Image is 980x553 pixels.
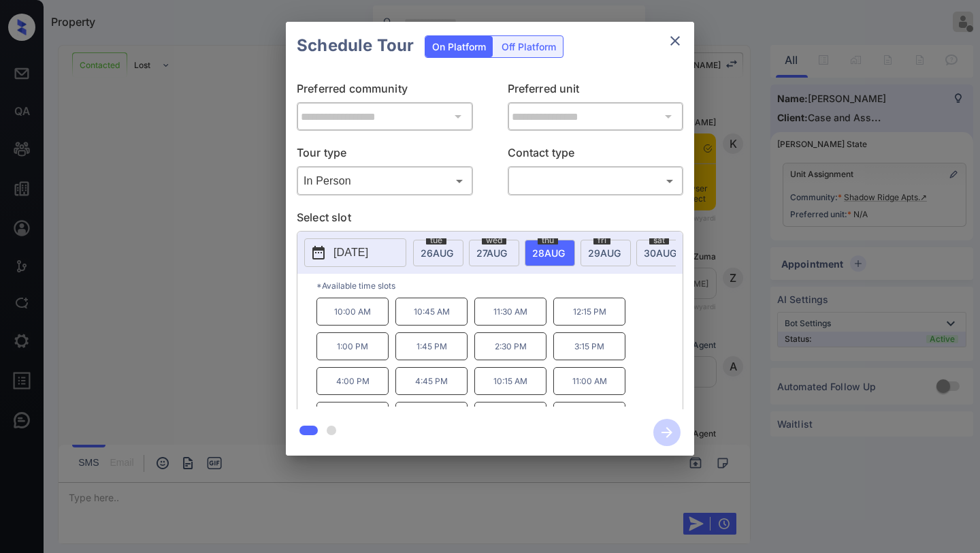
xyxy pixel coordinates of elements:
[593,236,610,244] span: fri
[644,247,676,259] span: 30 AUG
[508,144,684,166] p: Contact type
[395,402,468,430] p: 12:30 PM
[304,238,406,267] button: [DATE]
[476,247,507,259] span: 27 AUG
[482,236,506,244] span: wed
[425,36,493,57] div: On Platform
[395,367,468,395] p: 4:45 PM
[413,240,463,266] div: date-select
[469,240,519,266] div: date-select
[395,298,468,326] p: 10:45 AM
[553,298,625,326] p: 12:15 PM
[474,402,546,430] p: 1:15 PM
[525,240,575,266] div: date-select
[474,298,546,326] p: 11:30 AM
[588,247,621,259] span: 29 AUG
[316,274,683,298] p: *Available time slots
[532,247,565,259] span: 28 AUG
[553,367,625,395] p: 11:00 AM
[316,402,389,430] p: 11:45 AM
[395,332,468,360] p: 1:45 PM
[661,27,689,54] button: close
[426,236,446,244] span: tue
[316,367,389,395] p: 4:00 PM
[636,240,687,266] div: date-select
[474,367,546,395] p: 10:15 AM
[297,144,473,166] p: Tour type
[316,332,389,360] p: 1:00 PM
[286,22,425,69] h2: Schedule Tour
[508,80,684,102] p: Preferred unit
[553,402,625,430] p: 2:00 PM
[333,244,368,261] p: [DATE]
[474,332,546,360] p: 2:30 PM
[495,36,563,57] div: Off Platform
[300,170,470,192] div: In Person
[297,80,473,102] p: Preferred community
[538,236,558,244] span: thu
[421,247,453,259] span: 26 AUG
[297,209,683,231] p: Select slot
[649,236,669,244] span: sat
[316,298,389,326] p: 10:00 AM
[553,332,625,360] p: 3:15 PM
[581,240,631,266] div: date-select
